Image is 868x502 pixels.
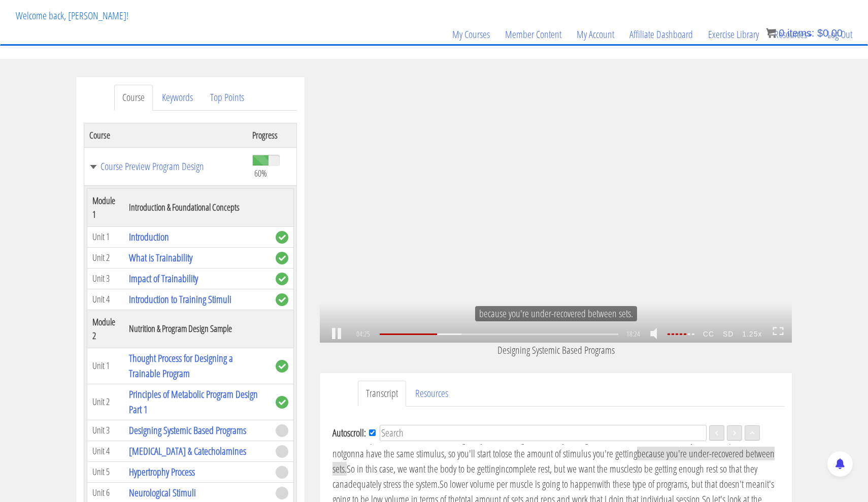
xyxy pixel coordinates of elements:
span: because you're under-recovered between sets. [332,447,775,476]
span: if you over-fatigue it, [475,431,541,445]
a: Exercise Library [700,10,766,59]
span: complete [276,360,288,373]
a: Resources [766,10,820,59]
span: incomplete rest, but we want the muscles [499,462,636,476]
bdi: 0.00 [817,27,843,39]
strong: 1.25x [738,326,766,342]
td: Unit 2 [87,384,124,420]
span: So lower volume per muscle is going to happen [440,477,596,491]
th: Progress [247,123,296,147]
span: complete [276,396,288,409]
a: Designing Systemic Based Programs [129,423,246,437]
span: complete [276,293,288,306]
td: Unit 5 [87,461,124,482]
a: Thought Process for Designing a Trainable Program [129,351,233,380]
span: lose the amount of stimulus you're getting [499,447,637,460]
a: My Courses [445,10,497,59]
span: So in this case, we want the body to be getting [347,462,499,476]
p: Designing Systemic Based Programs [320,343,792,358]
th: Module 2 [87,310,124,348]
a: Course Preview Program Design [89,161,242,172]
td: Unit 4 [87,289,124,310]
td: Unit 4 [87,441,124,461]
span: 04:25 [356,330,372,338]
span: complete [276,252,288,264]
a: Affiliate Dashboard [622,10,700,59]
a: Log Out [820,10,860,59]
th: Module 1 [87,188,124,226]
a: Principles of Metabolic Program Design Part 1 [129,387,258,416]
strong: SD [719,326,738,342]
a: Member Content [497,10,569,59]
span: one: it's gonna be stressing the system less [332,416,774,445]
span: or your subsequent sets are not [332,431,773,460]
th: Introduction & Foundational Concepts [124,188,271,226]
a: Impact of Trainability [129,272,198,285]
a: Top Points [202,85,252,111]
span: complete [276,273,288,285]
img: icon11.png [766,28,776,38]
th: Course [84,123,248,147]
a: Keywords [154,85,201,111]
td: Unit 3 [87,268,124,289]
span: $ [817,27,823,39]
a: Resources [407,381,456,407]
input: Search [380,425,707,441]
a: Neurological Stimuli [129,486,196,499]
span: complete [276,231,288,244]
span: with these type of programs, but that doesn't mean [596,477,765,491]
span: to be getting enough rest so that they can [332,462,757,491]
strong: CC [699,326,719,342]
a: What is Trainability [129,251,192,264]
a: My Account [569,10,622,59]
span: items: [787,27,814,39]
a: 0 items: $0.00 [766,27,843,39]
td: Unit 1 [87,348,124,384]
a: Introduction [129,230,169,244]
span: 18:24 [626,330,640,338]
a: Course [114,85,153,111]
a: Transcript [358,381,406,407]
span: on that particular set, the other thing is, [345,431,475,445]
p: because you're under-recovered between sets. [475,306,637,321]
a: [MEDICAL_DATA] & Catecholamines [129,444,246,458]
td: Unit 2 [87,247,124,268]
span: gonna have the same stimulus, so you'll start to [343,447,499,460]
th: Nutrition & Program Design Sample [124,310,271,348]
span: 0 [779,27,784,39]
a: Hypertrophy Process [129,465,195,479]
a: Introduction to Training Stimuli [129,292,231,306]
span: 60% [254,168,267,179]
span: adequately stress the system. [344,477,440,491]
td: Unit 3 [87,420,124,441]
td: Unit 1 [87,226,124,247]
span: either you're gonna have to take more rest, [541,431,682,445]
